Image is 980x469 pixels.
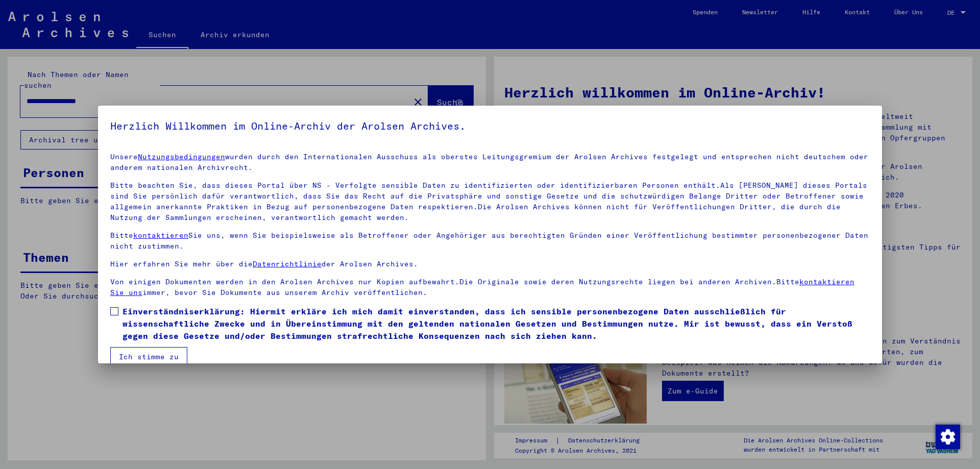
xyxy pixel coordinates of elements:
[253,259,322,268] a: Datenrichtlinie
[133,231,188,240] a: kontaktieren
[936,425,960,449] img: Zustimmung ändern
[110,277,870,298] p: Von einigen Dokumenten werden in den Arolsen Archives nur Kopien aufbewahrt.Die Originale sowie d...
[110,230,870,252] p: Bitte Sie uns, wenn Sie beispielsweise als Betroffener oder Angehöriger aus berechtigten Gründen ...
[122,305,870,342] span: Einverständniserklärung: Hiermit erkläre ich mich damit einverstanden, dass ich sensible personen...
[110,259,870,269] p: Hier erfahren Sie mehr über die der Arolsen Archives.
[110,277,854,297] a: kontaktieren Sie uns
[110,180,870,223] p: Bitte beachten Sie, dass dieses Portal über NS - Verfolgte sensible Daten zu identifizierten oder...
[110,152,870,173] p: Unsere wurden durch den Internationalen Ausschuss als oberstes Leitungsgremium der Arolsen Archiv...
[110,118,870,134] h5: Herzlich Willkommen im Online-Archiv der Arolsen Archives.
[138,152,225,161] a: Nutzungsbedingungen
[935,424,960,449] div: Zustimmung ändern
[110,347,187,366] button: Ich stimme zu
